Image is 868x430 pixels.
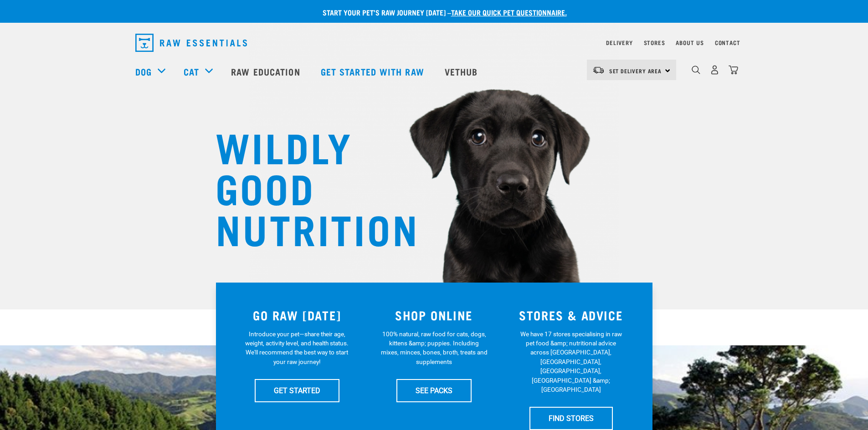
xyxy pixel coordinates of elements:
[729,65,738,75] img: home-icon@2x.png
[396,379,472,402] a: SEE PACKS
[451,10,567,14] a: take our quick pet questionnaire.
[128,30,740,56] nav: dropdown navigation
[371,308,497,322] h3: SHOP ONLINE
[508,308,634,322] h3: STORES & ADVICE
[436,53,489,90] a: Vethub
[255,379,339,402] a: GET STARTED
[518,329,625,395] p: We have 17 stores specialising in raw pet food &amp; nutritional advice across [GEOGRAPHIC_DATA],...
[692,66,700,74] img: home-icon-1@2x.png
[222,53,311,90] a: Raw Education
[609,69,662,72] span: Set Delivery Area
[243,329,350,367] p: Introduce your pet—share their age, weight, activity level, and health status. We'll recommend th...
[135,34,247,52] img: Raw Essentials Logo
[592,66,605,74] img: van-moving.png
[715,41,740,44] a: Contact
[676,41,704,44] a: About Us
[710,65,719,75] img: user.png
[135,65,152,78] a: Dog
[234,308,360,322] h3: GO RAW [DATE]
[606,41,632,44] a: Delivery
[644,41,665,44] a: Stores
[380,329,488,367] p: 100% natural, raw food for cats, dogs, kittens &amp; puppies. Including mixes, minces, bones, bro...
[312,53,436,90] a: Get started with Raw
[216,125,398,248] h1: WILDLY GOOD NUTRITION
[184,65,199,78] a: Cat
[529,407,613,430] a: FIND STORES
